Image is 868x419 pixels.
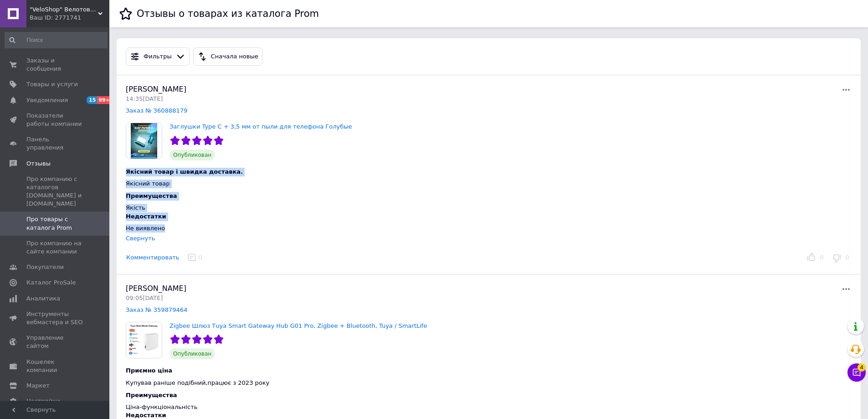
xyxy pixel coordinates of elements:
div: Ваш ID: 2771741 [30,14,109,22]
span: Купував раніше подібний,працює з 2023 року [126,379,269,386]
span: Показатели работы компании [26,112,84,128]
div: Свернуть [126,235,155,242]
a: Заказ № 359879464 [126,306,187,313]
span: Аналитика [26,295,60,303]
span: Товары и услуги [26,80,78,88]
a: Zigbee Шлюз Тuya Smart Gateway Hub G01 Pro, Zigbee + Bluetooth, Tuya / SmartLife [169,322,427,329]
span: Настройки [26,397,60,405]
span: Про компанию на сайте компании [26,239,84,256]
span: Инструменты вебмастера и SEO [26,310,84,326]
h1: Отзывы о товарах из каталога Prom [137,8,319,19]
span: Отзывы [26,160,51,168]
span: Покупатели [26,263,64,271]
span: Кошелек компании [26,358,84,374]
div: Якість [126,204,605,212]
span: Опубликован [169,348,215,359]
span: Преимущества [126,192,177,199]
input: Поиск [5,32,108,48]
button: Сначала новые [193,47,262,66]
div: Сначала новые [209,52,260,62]
a: Заказ № 360888179 [126,107,187,114]
span: 4 [858,361,866,369]
span: 15 [87,96,97,104]
span: Приємно ціна [126,367,172,374]
span: Якісний товар і швидка доставка. [126,168,243,175]
span: Каталог ProSale [26,279,76,287]
span: Про компанию с каталогов [DOMAIN_NAME] и [DOMAIN_NAME] [26,175,84,208]
span: Уведомления [26,96,68,104]
span: 09:05[DATE] [126,295,163,301]
a: Заглушки Type C + 3,5 мм от пыли для телефона Голубые [169,123,352,130]
span: 14:35[DATE] [126,95,163,102]
span: Опубликован [169,150,215,160]
span: Про товары с каталога Prom [26,215,84,232]
img: Заглушки Type C + 3,5 мм от пыли для телефона Голубые [126,123,162,159]
div: Не виявлено [126,224,605,233]
span: "VeloShop" Велотовары и активный отдых [30,5,98,14]
span: Заказы и сообщения [26,57,84,73]
span: Маркет [26,382,50,390]
span: Панель управления [26,135,84,152]
span: [PERSON_NAME] [126,284,186,293]
span: Преимущества [126,392,177,398]
span: [PERSON_NAME] [126,85,186,93]
span: Управление сайтом [26,334,84,350]
button: Комментировать [126,253,180,263]
span: Недостатки [126,412,166,419]
img: Zigbee Шлюз Тuya Smart Gateway Hub G01 Pro, Zigbee + Bluetooth, Tuya / SmartLife [126,322,162,358]
span: Недостатки [126,213,166,220]
span: 99+ [97,96,112,104]
button: Чат с покупателем4 [847,363,866,382]
div: Ціна-функціональність [126,403,605,411]
button: Фильтры [126,47,190,66]
span: Якісний товар [126,180,170,187]
div: Фильтры [142,52,174,62]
